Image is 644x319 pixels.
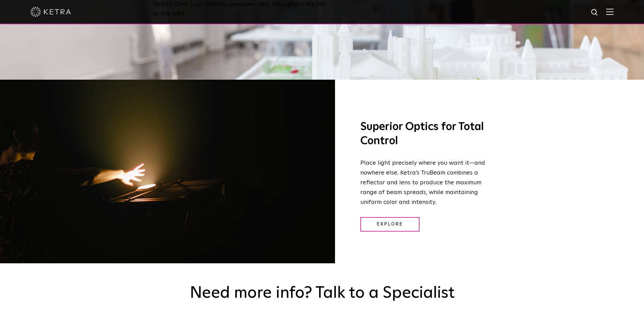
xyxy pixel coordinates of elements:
h2: Need more info? Talk to a Specialist [178,284,466,303]
h3: Superior Optics for Total Control [360,120,487,148]
img: search icon [591,8,599,17]
a: Explore [360,217,420,232]
img: Hamburger%20Nav.svg [606,8,614,15]
p: Place light precisely where you want it—and nowhere else. Ketra’s TruBeam combines a reflector an... [360,158,487,207]
img: ketra-logo-2019-white [30,7,71,17]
